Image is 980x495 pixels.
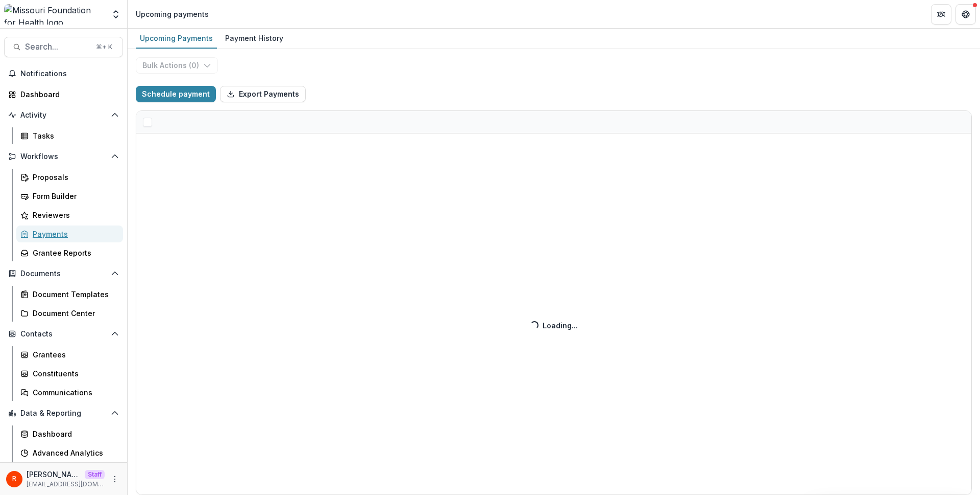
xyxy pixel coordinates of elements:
[4,4,105,25] img: Missouri Foundation for Health logo
[85,470,105,479] p: Staff
[33,289,115,300] div: Document Templates
[33,368,115,379] div: Constituents
[4,326,123,342] button: Open Contacts
[27,469,81,480] p: [PERSON_NAME]
[33,447,115,458] div: Advanced Analytics
[4,148,123,165] button: Open Workflows
[16,425,123,442] a: Dashboard
[16,346,123,363] a: Grantees
[935,450,960,475] button: Open AI Assistant
[94,41,114,53] div: ⌘ + K
[132,7,213,21] nav: breadcrumb
[16,444,123,461] a: Advanced Analytics
[16,127,123,144] a: Tasks
[33,210,115,220] div: Reviewers
[16,226,123,242] a: Payments
[16,384,123,401] a: Communications
[33,387,115,398] div: Communications
[221,31,287,46] div: Payment History
[136,31,217,46] div: Upcoming Payments
[16,365,123,382] a: Constituents
[221,29,287,49] a: Payment History
[109,473,121,485] button: More
[16,244,123,261] a: Grantee Reports
[4,107,123,123] button: Open Activity
[16,188,123,205] a: Form Builder
[20,89,115,100] div: Dashboard
[136,57,218,74] button: Bulk Actions (0)
[33,308,115,319] div: Document Center
[16,207,123,223] a: Reviewers
[20,269,107,278] span: Documents
[16,286,123,303] a: Document Templates
[4,65,123,82] button: Notifications
[20,70,119,78] span: Notifications
[33,429,115,439] div: Dashboard
[4,405,123,421] button: Open Data & Reporting
[20,152,107,161] span: Workflows
[33,229,115,239] div: Payments
[4,86,123,103] a: Dashboard
[12,476,16,482] div: Raj
[109,4,123,25] button: Open entity switcher
[136,9,209,19] div: Upcoming payments
[16,169,123,186] a: Proposals
[4,37,123,57] button: Search...
[33,247,115,258] div: Grantee Reports
[33,130,115,141] div: Tasks
[20,111,107,120] span: Activity
[955,4,976,25] button: Get Help
[931,4,951,25] button: Partners
[136,29,217,49] a: Upcoming Payments
[33,191,115,201] div: Form Builder
[20,409,107,418] span: Data & Reporting
[27,480,105,489] p: [EMAIL_ADDRESS][DOMAIN_NAME]
[4,265,123,282] button: Open Documents
[33,172,115,183] div: Proposals
[20,330,107,339] span: Contacts
[16,305,123,322] a: Document Center
[33,349,115,360] div: Grantees
[25,42,90,52] span: Search...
